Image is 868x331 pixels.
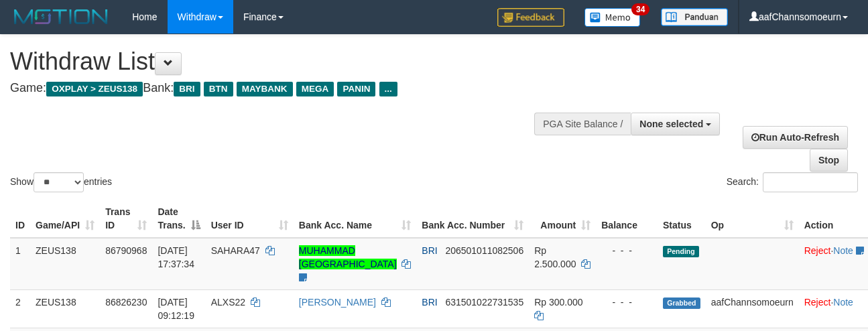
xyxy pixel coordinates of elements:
div: PGA Site Balance / [534,113,631,135]
button: None selected [631,113,720,135]
span: Copy 631501022731535 to clipboard [445,297,523,308]
a: Note [833,245,853,256]
span: SAHARA47 [211,245,260,256]
a: MUHAMMAD [GEOGRAPHIC_DATA] [299,245,397,269]
span: 86826230 [105,297,147,308]
span: MEGA [296,82,334,96]
span: BRI [422,297,437,308]
div: - - - [601,244,652,257]
label: Show entries [10,172,112,192]
span: 86790968 [105,245,147,256]
a: Run Auto-Refresh [743,126,848,149]
a: Reject [804,245,831,256]
div: - - - [601,295,652,309]
span: Rp 2.500.000 [534,245,576,269]
td: 1 [10,238,30,290]
img: MOTION_logo.png [10,7,112,27]
span: [DATE] 17:37:34 [158,245,194,269]
span: ALXS22 [211,297,245,308]
img: panduan.png [661,8,728,26]
th: Status [658,200,706,238]
th: Op: activate to sort column ascending [706,200,799,238]
h4: Game: Bank: [10,82,565,95]
th: Amount: activate to sort column ascending [529,200,596,238]
a: [PERSON_NAME] [299,297,376,308]
td: aafChannsomoeurn [706,289,799,328]
a: Reject [804,297,831,308]
span: Rp 300.000 [534,297,582,308]
span: PANIN [337,82,375,96]
a: Note [833,297,853,308]
td: 2 [10,289,30,328]
span: OXPLAY > ZEUS138 [46,82,143,96]
span: BRI [422,245,437,256]
th: Game/API: activate to sort column ascending [30,200,100,238]
th: Bank Acc. Name: activate to sort column ascending [294,200,417,238]
label: Search: [727,172,858,192]
span: BTN [204,82,233,96]
span: None selected [639,119,703,129]
th: User ID: activate to sort column ascending [206,200,294,238]
img: Button%20Memo.svg [584,8,641,27]
td: ZEUS138 [30,289,100,328]
span: Copy 206501011082506 to clipboard [445,245,523,256]
input: Search: [763,172,858,192]
th: Date Trans.: activate to sort column descending [152,200,205,238]
img: Feedback.jpg [497,8,564,27]
th: ID [10,200,30,238]
td: ZEUS138 [30,238,100,290]
span: Pending [663,246,699,257]
h1: Withdraw List [10,48,565,75]
select: Showentries [34,172,84,192]
th: Bank Acc. Number: activate to sort column ascending [416,200,529,238]
span: MAYBANK [237,82,293,96]
span: ... [379,82,397,96]
th: Balance [596,200,658,238]
span: Grabbed [663,297,700,309]
span: 34 [631,3,649,15]
th: Trans ID: activate to sort column ascending [100,200,152,238]
span: BRI [174,82,200,96]
a: Stop [810,149,848,172]
span: [DATE] 09:12:19 [158,297,194,321]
